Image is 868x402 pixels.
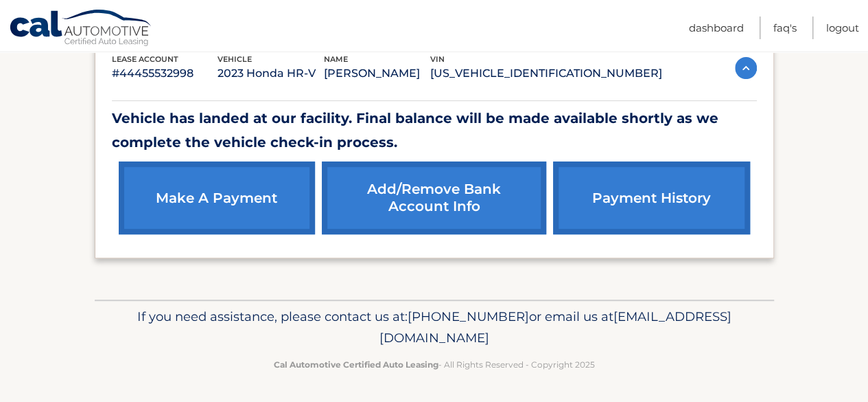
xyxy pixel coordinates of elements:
p: 2023 Honda HR-V [218,64,324,83]
img: accordion-active.svg [735,57,757,79]
p: If you need assistance, please contact us at: or email us at [104,306,765,350]
strong: Cal Automotive Certified Auto Leasing [274,359,438,370]
a: payment history [553,161,749,234]
p: [PERSON_NAME] [324,64,430,83]
p: - All Rights Reserved - Copyright 2025 [104,357,765,372]
a: Logout [826,16,859,39]
a: FAQ's [773,16,797,39]
a: Cal Automotive [9,9,153,49]
span: lease account [112,54,178,64]
span: name [324,54,348,64]
span: [PHONE_NUMBER] [408,309,529,324]
p: #44455532998 [112,64,218,83]
p: Vehicle has landed at our facility. Final balance will be made available shortly as we complete t... [112,107,757,155]
a: Add/Remove bank account info [322,161,546,234]
span: vin [430,54,445,64]
span: vehicle [218,54,252,64]
p: [US_VEHICLE_IDENTIFICATION_NUMBER] [430,64,662,83]
a: make a payment [119,161,315,234]
a: Dashboard [689,16,744,39]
